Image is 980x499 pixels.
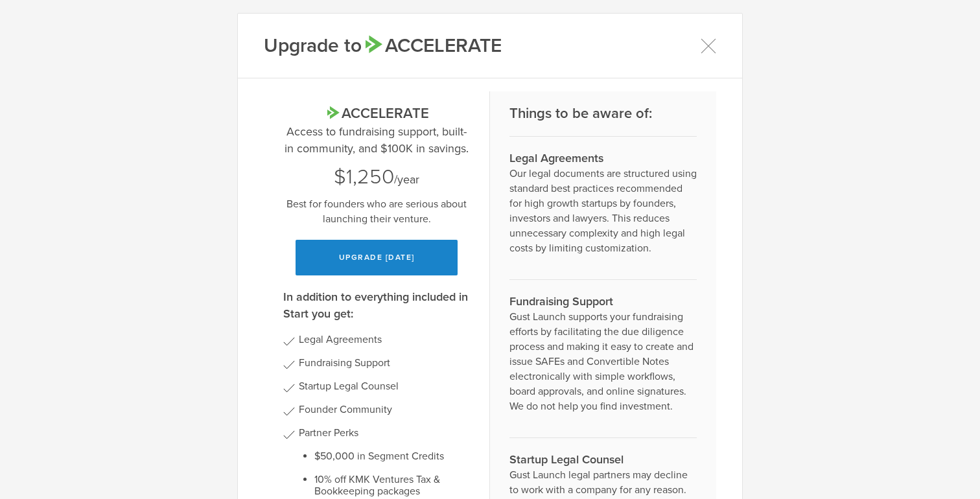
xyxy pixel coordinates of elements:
[509,451,697,468] h3: Startup Legal Counsel
[314,450,470,462] li: $50,000 in Segment Credits
[296,240,458,275] button: Upgrade [DATE]
[509,104,697,123] h2: Things to be aware of:
[334,165,394,189] span: $1,250
[509,150,697,167] h3: Legal Agreements
[283,197,470,227] p: Best for founders who are serious about launching their venture.
[283,123,470,157] p: Access to fundraising support, built-in community, and $100K in savings.
[299,334,470,345] li: Legal Agreements
[509,167,697,256] p: Our legal documents are structured using standard best practices recommended for high growth star...
[324,105,428,122] span: Accelerate
[362,34,502,58] span: Accelerate
[314,474,470,497] li: 10% off KMK Ventures Tax & Bookkeeping packages
[509,293,697,310] h3: Fundraising Support
[283,288,470,322] h3: In addition to everything included in Start you get:
[283,163,470,191] div: /year
[299,380,470,392] li: Startup Legal Counsel
[264,33,502,59] h1: Upgrade to
[509,310,697,414] p: Gust Launch supports your fundraising efforts by facilitating the due diligence process and makin...
[299,357,470,369] li: Fundraising Support
[299,404,470,415] li: Founder Community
